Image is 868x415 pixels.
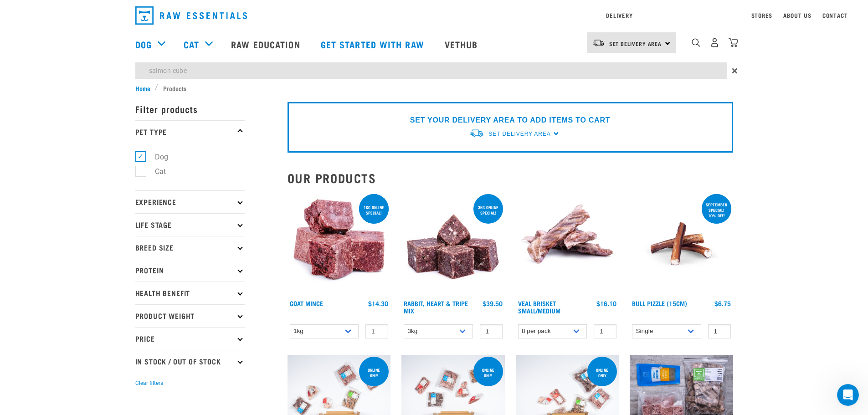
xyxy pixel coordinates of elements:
[135,213,245,236] p: Life Stage
[359,200,389,220] div: 1kg online special!
[312,26,436,62] a: Get started with Raw
[473,200,503,220] div: 3kg online special!
[135,350,245,373] p: In Stock / Out Of Stock
[135,37,152,51] a: Dog
[822,14,848,17] a: Contact
[783,14,811,17] a: About Us
[708,324,731,338] input: 1
[751,14,773,17] a: Stores
[135,120,245,143] p: Pet Type
[135,6,247,25] img: Raw Essentials Logo
[632,302,687,305] a: Bull Pizzle (15cm)
[135,62,727,79] input: Search...
[410,115,610,126] p: SET YOUR DELIVERY AREA TO ADD ITEMS TO CART
[288,192,391,296] img: 1077 Wild Goat Mince 01
[135,190,245,213] p: Experience
[480,324,503,338] input: 1
[135,259,245,282] p: Protein
[702,198,731,222] div: September special! 10% off!
[368,300,388,307] div: $14.30
[128,3,740,28] nav: dropdown navigation
[518,302,560,312] a: Veal Brisket Small/Medium
[516,192,619,296] img: 1207 Veal Brisket 4pp 01
[732,62,738,79] span: ×
[714,300,731,307] div: $6.75
[483,300,503,307] div: $39.50
[606,14,632,17] a: Delivery
[135,379,163,387] button: Clear filters
[135,83,733,93] nav: breadcrumbs
[587,363,617,382] div: Online Only
[469,128,484,138] img: van-moving.png
[488,131,550,137] span: Set Delivery Area
[473,363,503,382] div: Online Only
[609,42,662,45] span: Set Delivery Area
[135,282,245,304] p: Health Benefit
[288,171,733,185] h2: Our Products
[135,83,150,93] span: Home
[290,302,323,305] a: Goat Mince
[710,38,719,47] img: user.png
[596,300,616,307] div: $16.10
[404,302,468,312] a: Rabbit, Heart & Tripe Mix
[135,83,155,93] a: Home
[222,26,311,62] a: Raw Education
[135,236,245,259] p: Breed Size
[592,39,605,47] img: van-moving.png
[594,324,616,338] input: 1
[729,38,738,47] img: home-icon@2x.png
[140,166,169,177] label: Cat
[630,192,733,296] img: Bull Pizzle
[837,384,859,406] iframe: Intercom live chat
[184,37,199,51] a: Cat
[436,26,489,62] a: Vethub
[135,97,245,120] p: Filter products
[401,192,505,296] img: 1175 Rabbit Heart Tripe Mix 01
[365,324,388,338] input: 1
[359,363,389,382] div: Online Only
[135,304,245,327] p: Product Weight
[692,38,700,47] img: home-icon-1@2x.png
[140,151,172,163] label: Dog
[135,327,245,350] p: Price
